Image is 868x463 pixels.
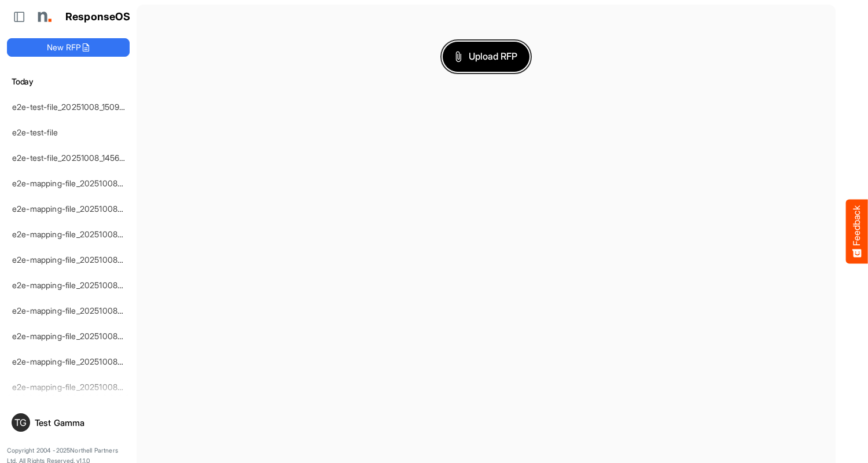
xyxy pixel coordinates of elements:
[65,11,131,23] h1: ResponseOS
[12,127,58,137] a: e2e-test-file
[12,255,147,264] a: e2e-mapping-file_20251008_134353
[12,229,147,239] a: e2e-mapping-file_20251008_134750
[7,38,130,57] button: New RFP
[35,418,125,427] div: Test Gamma
[7,75,130,88] h6: Today
[12,178,145,188] a: e2e-mapping-file_20251008_135737
[14,418,27,427] span: TG
[12,357,146,366] a: e2e-mapping-file_20251008_133358
[12,280,146,290] a: e2e-mapping-file_20251008_134241
[455,49,517,64] span: Upload RFP
[32,5,55,28] img: Northell
[12,331,146,341] a: e2e-mapping-file_20251008_133625
[12,306,146,315] a: e2e-mapping-file_20251008_133744
[846,200,868,264] button: Feedback
[12,153,130,163] a: e2e-test-file_20251008_145605
[443,42,529,72] button: Upload RFP
[12,102,129,112] a: e2e-test-file_20251008_150907
[12,204,146,214] a: e2e-mapping-file_20251008_135414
